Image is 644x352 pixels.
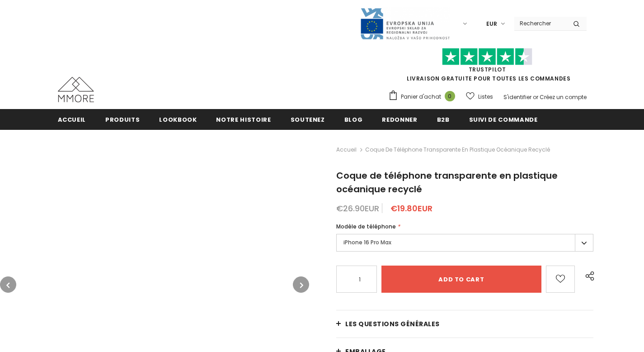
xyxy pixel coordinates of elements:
[486,19,497,29] span: EUR
[469,115,538,124] span: Suivi de commande
[159,115,197,124] span: Lookbook
[503,93,531,101] a: S'identifier
[401,92,441,101] span: Panier d'achat
[442,48,532,66] img: Faites confiance aux étoiles pilotes
[466,89,493,105] a: Listes
[336,234,593,252] label: iPhone 16 Pro Max
[105,109,140,129] a: Produits
[469,66,506,73] a: TrustPilot
[344,109,363,129] a: Blog
[336,144,357,155] a: Accueil
[291,115,325,124] span: soutenez
[58,77,94,102] img: Cas MMORE
[336,169,558,195] span: Coque de téléphone transparente en plastique océanique recyclé
[58,109,86,129] a: Accueil
[291,109,325,129] a: soutenez
[437,115,450,124] span: B2B
[216,115,271,124] span: Notre histoire
[105,115,140,124] span: Produits
[478,92,493,101] span: Listes
[344,115,363,124] span: Blog
[336,223,396,230] span: Modèle de téléphone
[159,109,197,129] a: Lookbook
[336,203,379,214] span: €26.90EUR
[345,319,440,328] span: Les questions générales
[58,115,86,124] span: Accueil
[445,91,455,101] span: 0
[360,7,450,40] img: Javni Razpis
[382,115,417,124] span: Redonner
[216,109,271,129] a: Notre histoire
[540,93,587,101] a: Créez un compte
[437,109,450,129] a: B2B
[365,144,550,155] span: Coque de téléphone transparente en plastique océanique recyclé
[469,109,538,129] a: Suivi de commande
[533,93,538,101] span: or
[388,52,587,82] span: LIVRAISON GRATUITE POUR TOUTES LES COMMANDES
[381,266,541,293] input: Add to cart
[390,203,432,214] span: €19.80EUR
[514,17,566,30] input: Search Site
[360,19,450,27] a: Javni Razpis
[382,109,417,129] a: Redonner
[336,310,593,338] a: Les questions générales
[388,90,460,104] a: Panier d'achat 0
